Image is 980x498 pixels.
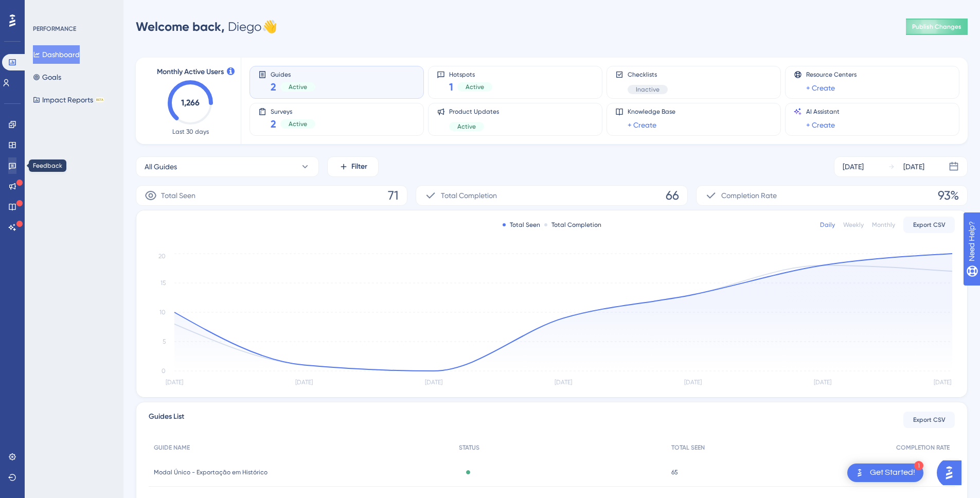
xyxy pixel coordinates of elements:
span: AI Assistant [806,108,840,116]
tspan: [DATE] [166,379,183,386]
div: Total Seen [503,221,540,229]
span: Hotspots [449,70,492,78]
div: Weekly [843,221,864,229]
span: 66 [666,187,679,204]
tspan: [DATE] [934,379,951,386]
div: [DATE] [903,161,924,173]
button: Export CSV [903,412,955,428]
span: Total Seen [161,189,195,202]
span: Inactive [636,85,660,94]
a: + Create [806,119,835,131]
div: Diego 👋 [136,19,277,35]
span: GUIDE NAME [154,443,190,452]
span: Export CSV [913,221,946,229]
span: All Guides [145,161,177,173]
div: 1 [914,461,923,470]
img: launcher-image-alternative-text [853,467,866,479]
span: Guides [271,70,315,78]
tspan: [DATE] [814,379,831,386]
span: Active [466,83,484,91]
div: BETA [95,97,104,102]
span: Welcome back, [136,19,225,34]
div: Daily [820,221,835,229]
tspan: [DATE] [555,379,572,386]
span: Need Help? [24,3,64,15]
div: Open Get Started! checklist, remaining modules: 1 [847,464,923,482]
button: Publish Changes [906,19,968,35]
span: 65 [671,468,678,476]
span: 71 [388,187,399,204]
button: Impact ReportsBETA [33,91,104,109]
span: 1 [449,80,453,94]
tspan: 10 [159,309,166,316]
tspan: [DATE] [425,379,442,386]
div: [DATE] [843,161,864,173]
span: COMPLETION RATE [896,443,950,452]
span: 2 [271,117,276,131]
a: + Create [628,119,656,131]
div: PERFORMANCE [33,25,76,33]
tspan: 20 [158,253,166,260]
div: Monthly [872,221,895,229]
span: Active [289,120,307,128]
tspan: [DATE] [295,379,313,386]
span: Surveys [271,108,315,115]
div: Get Started! [870,467,915,478]
span: TOTAL SEEN [671,443,705,452]
span: STATUS [459,443,479,452]
tspan: 0 [162,367,166,375]
iframe: UserGuiding AI Assistant Launcher [937,457,968,488]
button: Filter [327,156,379,177]
button: Goals [33,68,61,86]
span: Total Completion [441,189,497,202]
tspan: [DATE] [684,379,702,386]
tspan: 5 [163,338,166,345]
span: Active [457,122,476,131]
span: Resource Centers [806,70,857,79]
span: Publish Changes [912,23,961,31]
span: Completion Rate [721,189,777,202]
span: Modal Único - Exportação em Histórico [154,468,268,476]
text: 1,266 [181,98,200,108]
div: Total Completion [544,221,601,229]
span: Last 30 days [172,128,209,136]
span: Filter [351,161,367,173]
button: Export CSV [903,217,955,233]
tspan: 15 [161,279,166,287]
span: Monthly Active Users [157,66,224,78]
span: Knowledge Base [628,108,675,116]
span: 93% [938,187,959,204]
a: + Create [806,82,835,94]
span: Export CSV [913,416,946,424]
span: Product Updates [449,108,499,116]
span: Guides List [149,411,184,429]
span: Active [289,83,307,91]
span: Checklists [628,70,668,79]
span: 2 [271,80,276,94]
button: All Guides [136,156,319,177]
button: Dashboard [33,45,80,64]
